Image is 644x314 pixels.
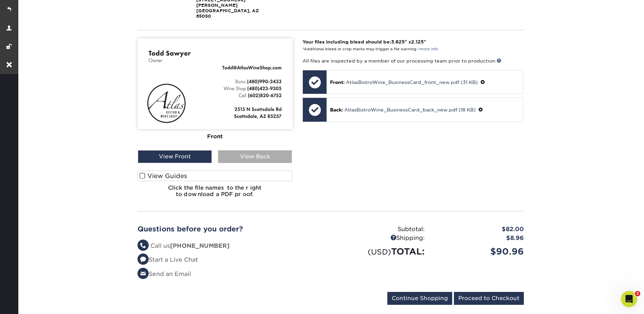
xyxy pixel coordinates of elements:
h2: Questions before you order? [137,225,326,233]
iframe: Google Customer Reviews [2,293,58,312]
a: AtlasBistroWine_BusinessCard_back_new.pdf (18 KB) [344,107,476,112]
div: TOTAL: [331,245,430,258]
a: Start a Live Chat [137,256,198,263]
h6: Click the file names to the right to download a PDF proof. [137,185,293,203]
div: $90.96 [430,245,529,258]
small: (USD) [368,247,391,256]
li: Call us [137,242,326,250]
a: AtlasBistroWine_BusinessCard_front_new.pdf (31 KB) [346,80,478,85]
a: Send an Email [137,271,191,277]
span: Front: [330,80,345,85]
iframe: Intercom live chat [621,291,637,307]
small: *Additional bleed or crop marks may trigger a file warning – [302,47,438,51]
span: 3.625 [391,39,405,45]
span: Back: [330,107,343,112]
div: View Back [218,150,292,163]
span: 2 [635,291,640,296]
strong: Your files including bleed should be: " x " [302,39,426,45]
strong: [PHONE_NUMBER] [170,242,229,249]
a: more info [420,47,438,51]
div: Subtotal: [331,225,430,234]
div: Front [137,129,293,144]
input: Proceed to Checkout [454,292,524,305]
div: View Front [138,150,212,163]
div: Shipping: [331,234,430,243]
input: Continue Shopping [387,292,452,305]
label: View Guides [137,171,293,181]
p: All files are inspected by a member of our processing team prior to production. [302,57,523,64]
div: $82.00 [430,225,529,234]
span: 2.125 [411,39,424,45]
div: $8.96 [430,234,529,243]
